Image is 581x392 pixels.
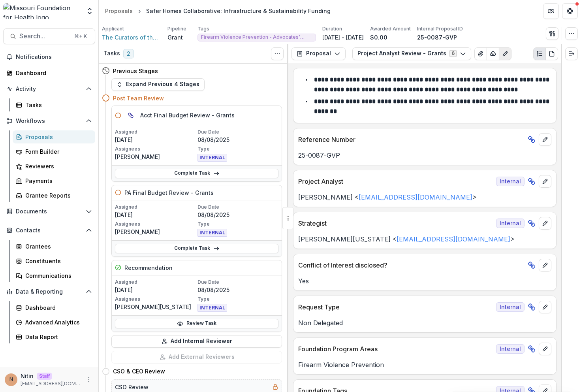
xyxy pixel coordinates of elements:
p: [DATE] [115,136,196,144]
div: Grantees [25,242,89,251]
span: Internal [496,177,525,186]
p: 25-0087-GVP [417,33,457,41]
a: Reviewers [13,160,95,173]
p: Awarded Amount [370,25,411,32]
p: Assignees [115,145,196,153]
p: Strategist [298,219,493,228]
div: Form Builder [25,147,89,156]
h3: Tasks [103,50,120,57]
span: Activity [16,86,83,92]
a: The Curators of the [GEOGRAPHIC_DATA][US_STATE] [102,33,161,41]
span: Contacts [16,227,83,234]
p: Due Date [197,204,278,211]
p: Pipeline [167,25,186,32]
p: Tags [197,25,209,32]
a: Proposals [102,5,136,17]
p: 08/08/2025 [197,211,278,219]
span: 2 [123,49,134,58]
p: Firearm Violence Prevention [298,360,551,369]
p: [DATE] - [DATE] [322,33,364,41]
p: [PERSON_NAME][US_STATE] [115,303,196,311]
button: edit [539,133,551,146]
p: Type [197,296,278,303]
p: Reference Number [298,135,525,144]
button: Plaintext view [533,47,546,60]
p: Non Delegated [298,318,551,328]
button: edit [539,259,551,271]
button: Open Workflows [3,115,95,127]
button: Get Help [562,3,578,19]
p: Assignees [115,220,196,228]
div: Advanced Analytics [25,318,89,326]
span: INTERNAL [197,229,227,237]
span: INTERNAL [197,154,227,162]
h5: Acct Final Budget Review - Grants [140,111,235,119]
p: $0.00 [370,33,387,41]
img: Missouri Foundation for Health logo [3,3,81,19]
a: Dashboard [3,66,95,79]
button: Toggle View Cancelled Tasks [271,47,284,60]
span: Notifications [16,54,92,60]
a: Complete Task [115,244,278,253]
p: Foundation Program Areas [298,344,493,354]
p: Nitin [21,372,34,380]
div: Tasks [25,101,89,109]
h4: Post Team Review [113,94,164,102]
a: Payments [13,174,95,187]
button: Open Activity [3,83,95,95]
a: Proposals [13,130,95,143]
a: Advanced Analytics [13,316,95,329]
button: Proposal [291,47,346,60]
span: Internal [496,302,525,312]
div: Payments [25,177,89,185]
p: Assigned [115,128,196,136]
nav: breadcrumb [102,5,334,17]
p: [PERSON_NAME] [115,153,196,161]
p: [PERSON_NAME] < > [298,192,551,202]
p: [DATE] [115,286,196,294]
p: Project Analyst [298,177,493,186]
button: Add External Reviewers [111,351,282,364]
h5: Recommendation [124,264,173,272]
a: Grantee Reports [13,189,95,202]
button: Open Contacts [3,224,95,237]
button: edit [539,217,551,230]
button: Notifications [3,51,95,63]
p: Conflict of Interest disclosed? [298,260,525,270]
p: Assigned [115,279,196,286]
div: ⌘ + K [73,32,88,41]
a: Communications [13,269,95,282]
div: Proposals [105,7,133,15]
button: Expand Previous 4 Stages [111,78,205,91]
h4: CSO & CEO Review [113,367,165,375]
p: Due Date [197,279,278,286]
span: Firearm Violence Prevention - Advocates' Network and Capacity Building - Cohort Style Funding - I... [201,34,312,40]
button: Edit as form [499,47,511,60]
a: Form Builder [13,145,95,158]
div: Communications [25,271,89,280]
a: Dashboard [13,301,95,314]
button: View Attached Files [474,47,487,60]
div: Proposals [25,133,89,141]
span: Search... [19,32,70,40]
button: Expand right [565,47,578,60]
a: Complete Task [115,169,278,178]
span: Workflows [16,118,83,124]
button: Partners [543,3,559,19]
p: [DATE] [115,211,196,219]
button: Project Analyst Review - Grants6 [352,47,471,60]
h5: PA Final Budget Review - Grants [124,188,214,197]
div: Data Report [25,333,89,341]
p: Type [197,145,278,153]
p: Yes [298,276,551,286]
div: Safer Homes Collaborative: Infrastructure & Sustainability Funding [146,7,331,15]
p: Assignees [115,296,196,303]
p: Internal Proposal ID [417,25,463,32]
button: PDF view [545,47,558,60]
p: [EMAIL_ADDRESS][DOMAIN_NAME] [21,380,81,387]
button: View dependent tasks [124,109,137,122]
button: edit [539,175,551,188]
span: Internal [496,219,525,228]
span: Internal [496,344,525,354]
div: Nitin [9,377,13,382]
